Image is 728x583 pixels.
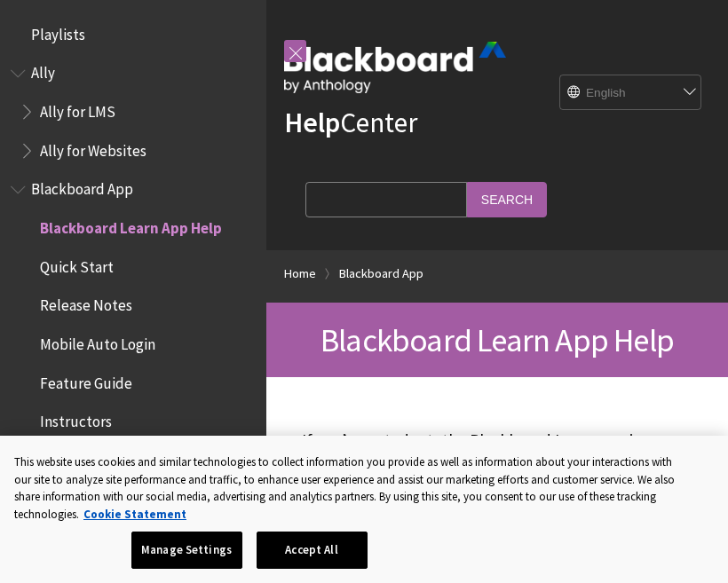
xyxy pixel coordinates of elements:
[40,407,112,431] span: Instructors
[31,175,133,199] span: Blackboard App
[257,532,368,569] button: Accept All
[40,97,115,121] span: Ally for LMS
[40,291,132,315] span: Release Notes
[83,507,186,522] a: More information about your privacy, opens in a new tab
[40,368,132,392] span: Feature Guide
[467,182,547,217] input: Search
[40,329,155,353] span: Mobile Auto Login
[320,319,674,360] span: Blackboard Learn App Help
[40,252,114,276] span: Quick Start
[31,20,85,43] span: Playlists
[40,213,222,237] span: Blackboard Learn App Help
[11,20,256,50] nav: Book outline for Playlists
[284,263,316,285] a: Home
[11,59,256,166] nav: Book outline for Anthology Ally Help
[284,105,417,140] a: HelpCenter
[302,429,692,568] p: If you’re a student, the Blackboard Learn app is designed especially for you to view content and ...
[14,453,677,523] div: This website uses cookies and similar technologies to collect information you provide as well as ...
[40,136,146,160] span: Ally for Websites
[31,59,55,83] span: Ally
[131,532,242,569] button: Manage Settings
[284,105,340,140] strong: Help
[560,75,702,111] select: Site Language Selector
[339,263,423,285] a: Blackboard App
[284,42,506,93] img: Blackboard by Anthology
